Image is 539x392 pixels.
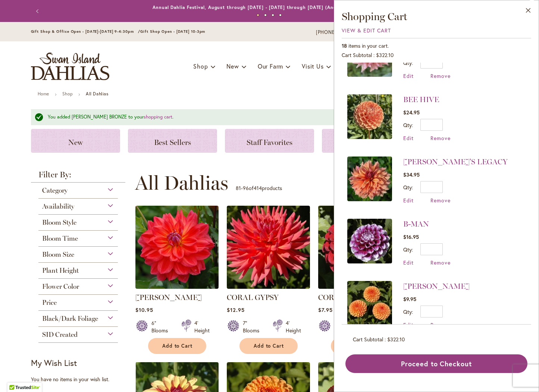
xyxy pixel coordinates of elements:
span: items in your cart. [348,42,389,49]
button: Add to Cart [239,338,298,354]
span: All Dahlias [135,172,228,194]
a: Edit [403,259,414,266]
button: Add to Cart [148,338,206,354]
label: Qty [403,308,413,315]
label: Qty [403,121,413,129]
span: Black/Dark Foliage [42,314,98,323]
span: Shopping Cart [342,10,407,23]
img: AMBER QUEEN [347,281,392,326]
span: $7.95 [318,306,333,313]
a: View & Edit Cart [342,27,391,34]
span: Edit [403,321,414,328]
a: Collections [322,129,411,153]
span: 18 [342,42,347,49]
button: 2 of 4 [264,14,267,16]
img: ANDY'S LEGACY [347,157,392,201]
span: New [68,138,83,147]
a: Remove [430,321,451,328]
label: Qty [403,246,413,253]
div: 4' Height [286,319,301,334]
img: COOPER BLAINE [135,206,219,289]
span: $24.95 [403,109,420,116]
a: Staff Favorites [225,129,314,153]
span: Bloom Size [42,250,74,259]
a: CORAL GYPSY [227,293,279,302]
strong: Filter By: [31,171,126,183]
a: CORNEL [318,283,401,290]
span: Best Sellers [154,138,191,147]
span: Plant Height [42,266,79,275]
div: 6" Blooms [151,319,172,334]
a: Annual Dahlia Festival, August through [DATE] - [DATE] through [DATE] (And [DATE]) 9-am5:30pm [153,4,386,10]
a: Remove [430,135,451,142]
span: 414 [254,184,262,192]
span: 81 [236,184,241,192]
a: Edit [403,197,414,204]
span: Staff Favorites [247,138,292,147]
span: Category [42,186,68,195]
a: AMBER QUEEN [347,281,392,328]
img: BEE HIVE [347,94,392,139]
a: Home [38,91,49,97]
span: Cart Subtotal [342,51,372,59]
a: BEE HIVE [403,95,439,104]
a: B-MAN [347,219,392,266]
span: 96 [243,184,249,192]
a: Remove [430,259,451,266]
span: SID Created [42,331,78,339]
a: shopping cart [144,114,172,120]
a: COOPER BLAINE [135,283,219,290]
span: Availability [42,202,74,211]
span: $9.95 [403,295,416,303]
button: 1 of 4 [257,14,259,16]
a: store logo [31,53,109,80]
span: $10.95 [135,306,153,313]
a: Edit [403,72,414,79]
span: Flower Color [42,282,79,291]
button: Proceed to Checkout [345,354,527,373]
a: BEE HIVE [347,94,392,142]
a: CORNEL [318,293,350,302]
a: ANDY'S LEGACY [347,157,392,204]
button: Previous [31,4,46,19]
span: $16.95 [403,233,419,240]
a: Remove [430,72,451,79]
span: Add to Cart [162,343,193,349]
span: Gift Shop Open - [DATE] 10-3pm [140,29,205,34]
span: New [226,62,239,70]
a: CORAL GYPSY [227,283,310,290]
button: Add to Cart [331,338,389,354]
strong: All Dahlias [86,91,109,97]
span: Add to Cart [254,343,284,349]
span: Visit Us [302,62,323,70]
a: [PERSON_NAME] [135,293,202,302]
span: Bloom Style [42,218,76,227]
iframe: Launch Accessibility Center [6,366,26,386]
a: Shop [62,91,73,97]
div: You have no items in your wish list. [31,376,131,383]
span: $34.95 [403,171,420,178]
span: Cart Subtotal [353,336,383,343]
strong: My Wish List [31,357,77,368]
a: [PHONE_NUMBER] [316,29,361,36]
img: B-MAN [347,219,392,263]
a: B-MAN [403,219,429,228]
a: Best Sellers [128,129,217,153]
span: $12.95 [227,306,245,313]
span: Bloom Time [42,234,78,243]
a: Edit [403,135,414,142]
label: Qty [403,59,413,66]
span: Our Farm [258,62,283,70]
span: Price [42,298,57,307]
span: Gift Shop & Office Open - [DATE]-[DATE] 9-4:30pm / [31,29,141,34]
div: 7" Blooms [243,319,264,334]
button: 3 of 4 [272,14,274,16]
span: Shop [193,62,208,70]
a: [PERSON_NAME]'S LEGACY [403,157,508,166]
button: 4 of 4 [279,14,282,16]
